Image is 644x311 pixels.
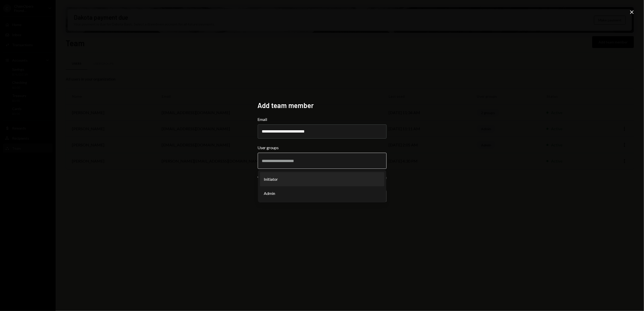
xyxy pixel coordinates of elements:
[258,175,288,181] div: View only Access
[258,145,387,151] label: User groups
[258,116,387,122] label: Email
[258,100,387,110] h2: Add team member
[260,186,384,200] li: Admin
[260,172,384,186] li: Initiator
